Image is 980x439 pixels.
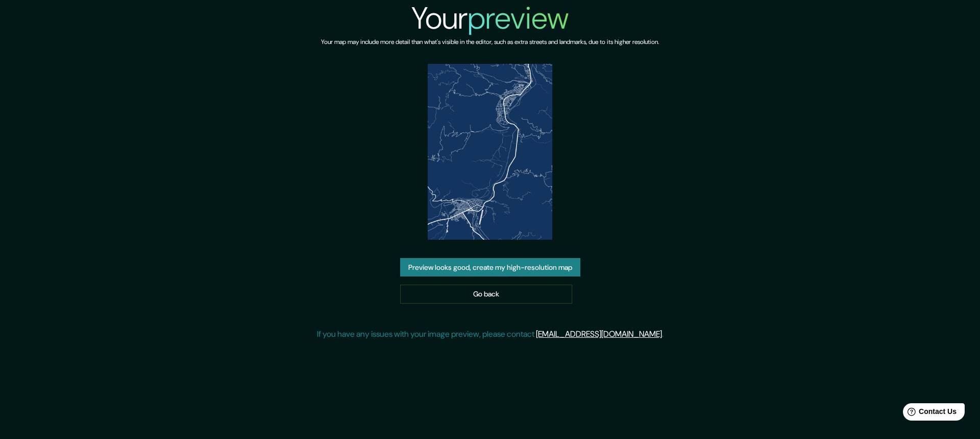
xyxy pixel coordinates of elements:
[536,329,662,339] a: [EMAIL_ADDRESS][DOMAIN_NAME]
[400,285,572,304] a: Go back
[889,399,969,428] iframe: Help widget launcher
[400,258,580,277] button: Preview looks good, create my high-resolution map
[321,37,659,48] h6: Your map may include more detail than what's visible in the editor, such as extra streets and lan...
[317,328,664,340] p: If you have any issues with your image preview, please contact .
[428,64,552,240] img: created-map-preview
